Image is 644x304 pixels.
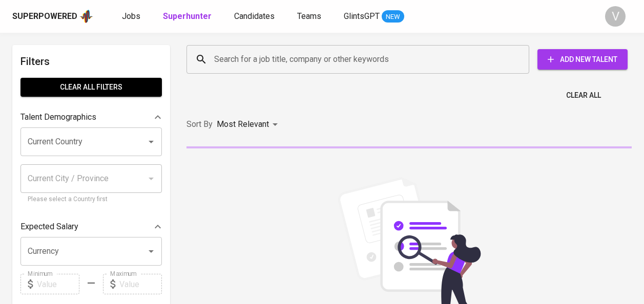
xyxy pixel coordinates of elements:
span: Candidates [234,11,275,21]
input: Value [119,274,162,294]
p: Expected Salary [20,221,78,233]
button: Clear All filters [20,78,162,97]
button: Add New Talent [537,49,628,70]
span: NEW [382,12,404,22]
a: Superhunter [163,10,214,23]
h6: Filters [20,53,162,70]
p: Please select a Country first [28,194,155,205]
p: Sort By [186,118,213,131]
input: Value [37,274,79,294]
button: Open [144,135,158,149]
b: Superhunter [163,11,212,21]
div: Talent Demographics [20,107,162,127]
button: Clear All [562,86,605,105]
a: Candidates [234,10,277,23]
div: Superpowered [12,11,77,23]
a: GlintsGPT NEW [344,10,404,23]
p: Most Relevant [217,118,269,131]
div: Expected Salary [20,216,162,237]
div: V [605,6,626,27]
button: Open [144,244,158,258]
span: Clear All [566,89,601,102]
span: Add New Talent [546,53,619,66]
span: Clear All filters [29,81,154,94]
span: Teams [297,11,321,21]
a: Superpoweredapp logo [12,9,93,24]
img: app logo [79,9,93,24]
span: Jobs [122,11,140,21]
a: Jobs [122,10,142,23]
div: Most Relevant [217,115,281,134]
a: Teams [297,10,323,23]
p: Talent Demographics [20,111,96,123]
span: GlintsGPT [344,11,380,21]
